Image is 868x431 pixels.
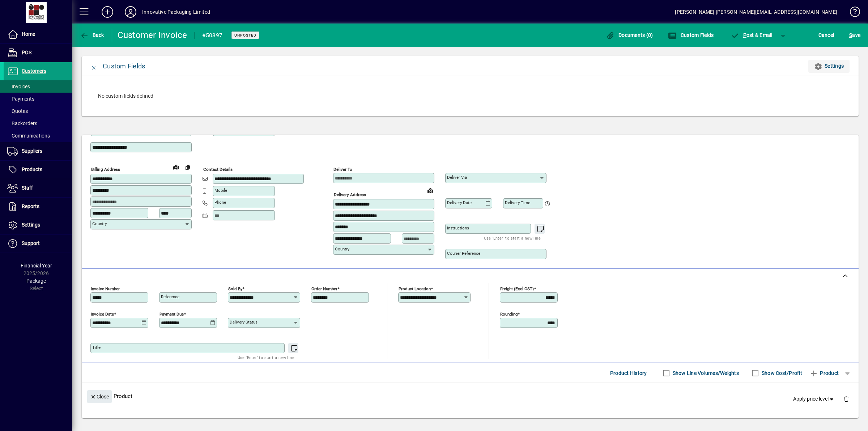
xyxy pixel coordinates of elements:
app-page-header-button: Close [85,393,114,400]
a: Communications [4,130,72,142]
button: Close [87,390,112,403]
mat-label: Freight (excl GST) [500,286,534,291]
span: Custom Fields [668,32,714,38]
button: Settings [808,60,850,73]
span: Package [26,278,46,284]
span: P [743,32,746,38]
span: Suppliers [22,148,42,154]
span: POS [22,50,31,55]
a: Invoices [4,80,72,93]
div: Product [82,383,859,409]
a: Support [4,234,72,253]
a: Staff [4,179,72,197]
span: Communications [7,133,50,139]
span: Quotes [7,108,28,114]
span: Product [809,367,839,379]
app-page-header-button: Back [72,29,112,42]
mat-label: Mobile [214,188,227,193]
mat-label: Delivery date [447,200,472,205]
span: Documents (0) [606,32,653,38]
mat-label: Sold by [228,286,242,291]
span: Apply price level [793,395,835,403]
mat-label: Courier Reference [447,251,480,256]
button: Delete [838,390,855,407]
mat-hint: Use 'Enter' to start a new line [238,353,294,362]
mat-label: Invoice number [91,286,120,291]
button: Save [847,29,862,42]
mat-label: Order number [311,286,337,291]
mat-label: Deliver via [447,175,467,180]
mat-label: Delivery time [505,200,530,205]
a: Reports [4,198,72,216]
span: S [849,32,852,38]
app-page-header-button: Delete [838,396,855,402]
mat-label: Delivery status [230,320,258,325]
span: Backorders [7,121,37,126]
span: Unposted [234,33,256,38]
div: Customer Invoice [118,29,187,41]
button: Back [78,29,106,42]
span: Products [22,166,42,172]
a: Backorders [4,117,72,130]
span: Product History [610,367,647,379]
mat-label: Payment due [159,312,184,317]
button: Post & Email [727,29,776,42]
a: Payments [4,93,72,105]
span: Cancel [818,29,834,41]
span: ave [849,29,860,41]
mat-label: Country [335,246,349,252]
a: Home [4,25,72,43]
a: POS [4,44,72,62]
span: Settings [814,60,844,72]
mat-hint: Use 'Enter' to start a new line [484,234,541,242]
mat-label: Title [92,345,101,350]
button: Product [806,367,842,380]
span: Financial Year [21,263,52,269]
div: [PERSON_NAME] [PERSON_NAME][EMAIL_ADDRESS][DOMAIN_NAME] [675,6,837,18]
span: Staff [22,185,33,191]
button: Custom Fields [666,29,715,42]
mat-label: Deliver To [333,167,352,172]
a: Quotes [4,105,72,117]
button: Add [96,5,119,18]
span: Close [90,391,109,403]
button: Close [85,58,103,75]
mat-label: Instructions [447,225,469,231]
mat-label: Phone [214,200,226,205]
a: View on map [425,185,436,196]
button: Cancel [817,29,836,42]
span: Payments [7,96,34,102]
span: ost & Email [731,32,773,38]
mat-label: Rounding [500,312,518,317]
mat-label: Product location [399,286,431,291]
span: Back [80,32,104,38]
span: Invoices [7,84,30,89]
button: Product History [607,367,650,380]
button: Apply price level [790,393,838,406]
button: Copy to Delivery address [182,161,193,173]
label: Show Line Volumes/Weights [671,369,739,377]
span: Customers [22,68,46,74]
span: Reports [22,203,39,209]
a: Suppliers [4,142,72,160]
a: View on map [170,161,182,173]
button: Profile [119,5,142,18]
a: Settings [4,216,72,234]
span: Home [22,31,35,37]
label: Show Cost/Profit [760,369,802,377]
div: Custom Fields [103,60,145,72]
div: #50397 [202,30,223,41]
span: Support [22,240,40,246]
a: Knowledge Base [844,1,859,25]
button: Documents (0) [604,29,655,42]
mat-label: Country [92,221,107,226]
div: Innovative Packaging Limited [142,6,210,18]
mat-label: Reference [161,294,179,299]
a: Products [4,161,72,179]
div: No custom fields defined [91,85,850,107]
mat-label: Invoice date [91,312,114,317]
span: Settings [22,222,40,228]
